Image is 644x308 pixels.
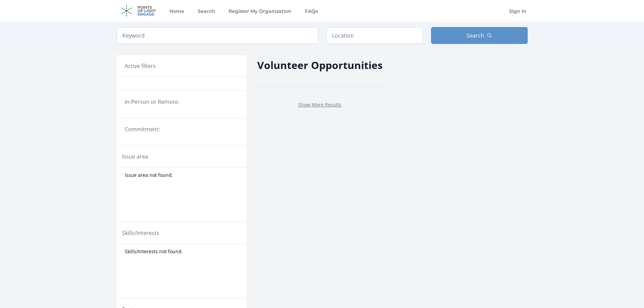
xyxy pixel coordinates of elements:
legend: Issue area [122,152,148,161]
h3: Active filters [125,62,156,70]
legend: Commitment: [125,125,238,133]
span: Skills/Interests not found. [125,248,183,255]
h2: Volunteer Opportunities [257,57,383,73]
span: Issue area not found. [125,172,173,179]
input: Keyword [117,27,318,44]
input: Location [326,27,423,44]
span: Search [467,31,484,40]
legend: In-Person or Remote: [125,98,238,106]
legend: Skills/Interests [122,229,159,237]
a: Show More Results [298,101,341,108]
button: Search [431,27,528,44]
